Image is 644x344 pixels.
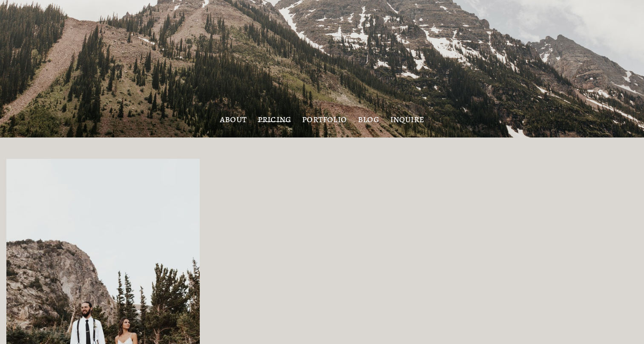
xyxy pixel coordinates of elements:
[390,116,425,123] a: inquire
[358,116,379,123] a: blog
[227,1,417,114] img: MACKRO PHOTOGRAPHY | Denver Colorado Wedding Photographer
[220,116,247,123] a: about
[258,116,291,123] a: pricing
[302,116,347,123] a: portfolio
